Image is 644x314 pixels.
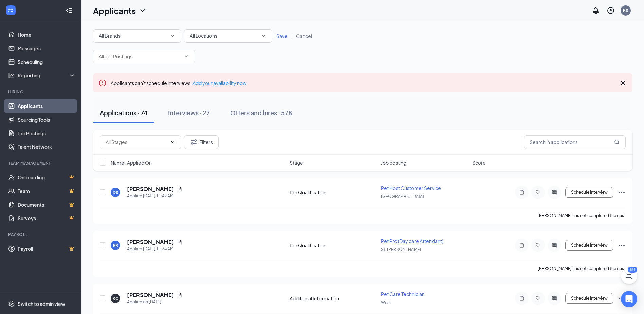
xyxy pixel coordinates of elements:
[18,99,76,113] a: Applicants
[190,32,266,40] div: All Locations
[93,5,136,16] h1: Applicants
[381,300,391,305] span: West
[111,159,152,166] span: Name · Applied On
[127,185,174,193] h5: [PERSON_NAME]
[381,238,443,244] span: Pet Pro (Day care Attendant)
[618,294,626,302] svg: Ellipses
[518,296,526,301] svg: Note
[99,32,176,40] div: All Brands
[290,159,303,166] span: Stage
[18,28,76,41] a: Home
[100,108,148,117] div: Applications · 74
[184,54,189,59] svg: ChevronDown
[113,296,118,301] div: KC
[18,113,76,126] a: Sourcing Tools
[18,140,76,154] a: Talent Network
[127,299,182,306] div: Applied on [DATE]
[628,267,637,273] div: 181
[565,187,613,198] button: Schedule Interview
[614,139,620,145] svg: MagnifyingGlass
[518,190,526,195] svg: Note
[290,242,377,249] div: Pre Qualification
[177,292,182,298] svg: Document
[565,240,613,251] button: Schedule Interview
[538,213,626,219] p: [PERSON_NAME] has not completed the quiz.
[621,291,637,307] div: Open Intercom Messenger
[127,193,182,199] div: Applied [DATE] 11:49 AM
[7,7,14,14] svg: WorkstreamLogo
[99,33,121,39] span: All Brands
[619,79,627,87] svg: Cross
[260,33,266,39] svg: SmallChevronDown
[472,159,486,166] span: Score
[8,160,74,166] div: Team Management
[625,272,633,280] svg: ChatActive
[534,243,542,248] svg: Tag
[18,72,76,79] div: Reporting
[99,53,181,60] input: All Job Postings
[607,6,615,15] svg: QuestionInfo
[230,108,292,117] div: Offers and hires · 578
[184,135,219,149] button: Filter Filters
[113,190,118,195] div: DS
[621,268,637,284] button: ChatActive
[111,80,246,86] span: Applicants can't schedule interviews.
[381,159,406,166] span: Job posting
[18,300,65,307] div: Switch to admin view
[8,72,15,79] svg: Analysis
[565,293,613,304] button: Schedule Interview
[192,80,246,86] a: Add your availability now
[290,189,377,196] div: Pre Qualification
[177,186,182,192] svg: Document
[276,33,288,39] span: Save
[190,33,217,39] span: All Locations
[18,126,76,140] a: Job Postings
[169,33,176,39] svg: SmallChevronDown
[113,243,118,248] div: ER
[106,138,167,146] input: All Stages
[18,242,76,256] a: PayrollCrown
[534,296,542,301] svg: Tag
[381,185,441,191] span: Pet Host Customer Service
[18,171,76,184] a: OnboardingCrown
[127,238,174,246] h5: [PERSON_NAME]
[18,184,76,198] a: TeamCrown
[623,7,628,13] div: KS
[190,138,198,146] svg: Filter
[18,211,76,225] a: SurveysCrown
[534,190,542,195] svg: Tag
[381,247,421,252] span: St. [PERSON_NAME]
[66,7,72,14] svg: Collapse
[550,243,558,248] svg: ActiveChat
[170,139,176,145] svg: ChevronDown
[139,6,147,15] svg: ChevronDown
[18,198,76,211] a: DocumentsCrown
[618,241,626,249] svg: Ellipses
[290,295,377,302] div: Additional Information
[98,79,107,87] svg: Error
[296,33,312,39] span: Cancel
[524,135,626,149] input: Search in applications
[127,246,182,252] div: Applied [DATE] 11:34 AM
[592,6,600,15] svg: Notifications
[550,296,558,301] svg: ActiveChat
[8,300,15,307] svg: Settings
[8,89,74,95] div: Hiring
[518,243,526,248] svg: Note
[18,41,76,55] a: Messages
[168,108,210,117] div: Interviews · 27
[177,239,182,245] svg: Document
[550,190,558,195] svg: ActiveChat
[18,55,76,69] a: Scheduling
[8,232,74,238] div: Payroll
[127,291,174,299] h5: [PERSON_NAME]
[381,291,425,297] span: Pet Care Technician
[618,188,626,196] svg: Ellipses
[538,266,626,272] p: [PERSON_NAME] has not completed the quiz.
[381,194,424,199] span: [GEOGRAPHIC_DATA]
